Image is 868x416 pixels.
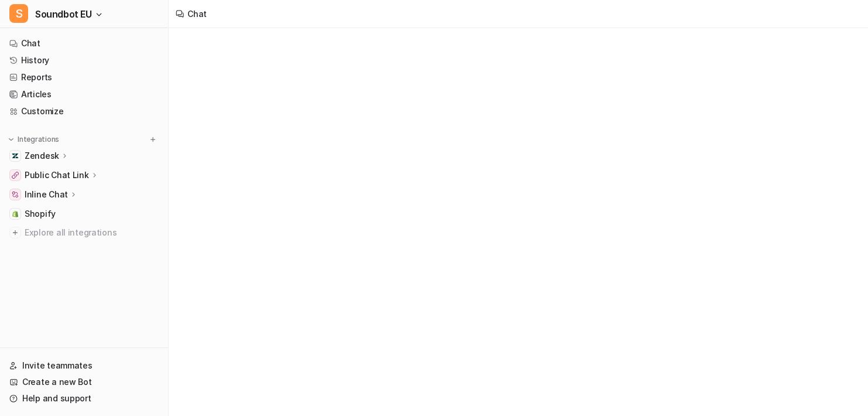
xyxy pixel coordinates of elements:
[25,150,59,162] p: Zendesk
[12,172,19,179] img: Public Chat Link
[5,86,163,103] a: Articles
[9,4,28,23] span: S
[5,390,163,407] a: Help and support
[5,35,163,52] a: Chat
[5,134,63,145] button: Integrations
[5,224,163,241] a: Explore all integrations
[5,103,163,120] a: Customize
[5,52,163,69] a: History
[18,135,59,144] p: Integrations
[5,374,163,390] a: Create a new Bot
[5,206,163,222] a: ShopifyShopify
[149,135,157,144] img: menu_add.svg
[9,227,21,238] img: explore all integrations
[25,169,89,181] p: Public Chat Link
[7,135,15,144] img: expand menu
[187,8,207,20] div: Chat
[12,210,19,217] img: Shopify
[12,191,19,198] img: Inline Chat
[5,357,163,374] a: Invite teammates
[25,223,159,242] span: Explore all integrations
[5,69,163,86] a: Reports
[35,6,92,22] span: Soundbot EU
[12,152,19,159] img: Zendesk
[25,208,56,220] span: Shopify
[25,189,68,200] p: Inline Chat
